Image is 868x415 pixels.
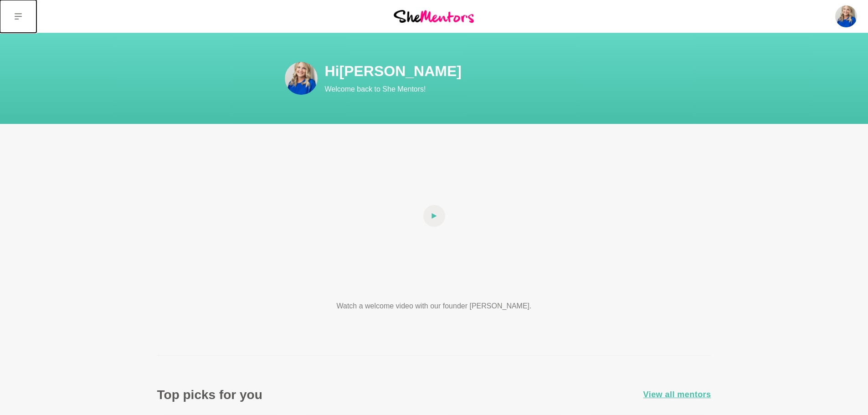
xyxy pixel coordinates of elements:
p: Watch a welcome video with our founder [PERSON_NAME]. [303,301,565,312]
a: View all mentors [643,388,711,401]
img: Charmaine Turner [835,5,857,27]
img: Charmaine Turner [285,62,318,95]
p: Welcome back to She Mentors! [325,84,653,95]
h3: Top picks for you [157,387,262,403]
img: She Mentors Logo [394,10,474,22]
h1: Hi [PERSON_NAME] [325,62,653,80]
